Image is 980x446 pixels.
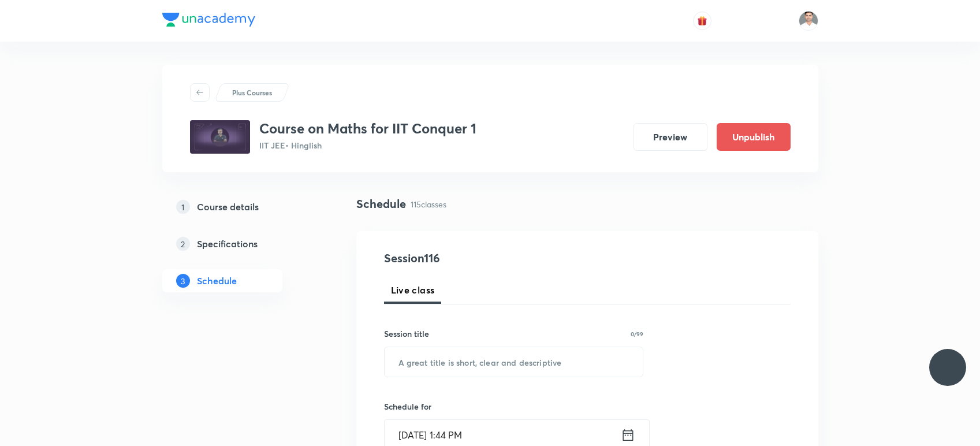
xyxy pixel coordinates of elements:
[384,250,595,267] h4: Session 116
[717,123,791,151] button: Unpublish
[197,237,258,251] h5: Specifications
[384,328,429,340] h6: Session title
[941,360,955,374] img: ttu
[631,331,643,337] p: 0/99
[411,198,446,210] p: 115 classes
[197,274,237,288] h5: Schedule
[232,87,272,98] p: Plus Courses
[162,13,255,29] a: Company Logo
[162,232,319,255] a: 2Specifications
[385,347,643,377] input: A great title is short, clear and descriptive
[356,195,406,213] h4: Schedule
[176,200,190,214] p: 1
[162,13,255,27] img: Company Logo
[190,120,250,154] img: 8333ba375ace46c88f4cb804d5a7fa2e.jpg
[799,11,818,31] img: Mant Lal
[634,123,707,151] button: Preview
[259,139,476,151] p: IIT JEE • Hinglish
[162,195,319,218] a: 1Course details
[259,120,476,137] h3: Course on Maths for IIT Conquer 1
[384,400,644,412] h6: Schedule for
[693,12,711,30] button: avatar
[176,274,190,288] p: 3
[697,16,707,26] img: avatar
[197,200,259,214] h5: Course details
[176,237,190,251] p: 2
[391,283,435,297] span: Live class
